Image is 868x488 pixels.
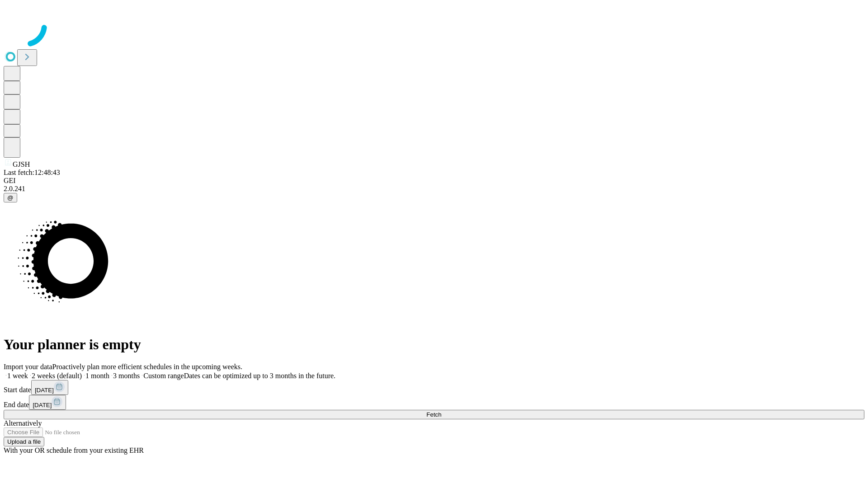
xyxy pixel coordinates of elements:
[143,372,184,380] span: Custom range
[4,185,864,193] div: 2.0.241
[4,193,17,202] button: @
[32,372,82,380] span: 2 weeks (default)
[184,372,335,380] span: Dates can be optimized up to 3 months in the future.
[31,380,68,395] button: [DATE]
[4,336,864,353] h1: Your planner is empty
[33,402,52,408] span: [DATE]
[4,177,864,185] div: GEI
[13,160,30,168] span: GJSH
[7,194,14,201] span: @
[113,372,140,380] span: 3 months
[4,380,864,395] div: Start date
[7,372,28,380] span: 1 week
[4,395,864,410] div: End date
[4,410,864,419] button: Fetch
[29,395,66,410] button: [DATE]
[4,363,52,371] span: Import your data
[35,387,54,394] span: [DATE]
[4,437,44,446] button: Upload a file
[85,372,109,380] span: 1 month
[426,411,441,418] span: Fetch
[52,363,242,371] span: Proactively plan more efficient schedules in the upcoming weeks.
[4,169,60,176] span: Last fetch: 12:48:43
[4,419,42,427] span: Alternatively
[4,446,144,454] span: With your OR schedule from your existing EHR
